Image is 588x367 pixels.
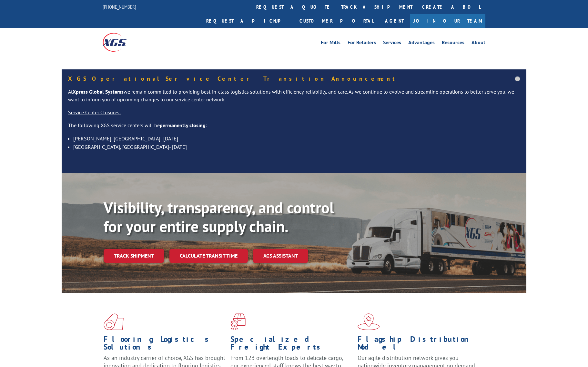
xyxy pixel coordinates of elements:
[104,335,226,354] h1: Flooring Logistics Solutions
[104,198,334,236] b: Visibility, transparency, and control for your entire supply chain.
[383,40,401,47] a: Services
[358,313,380,330] img: xgs-icon-flagship-distribution-model-red
[471,40,485,47] a: About
[169,249,248,263] a: Calculate transit time
[358,335,480,354] h1: Flagship Distribution Model
[408,40,435,47] a: Advantages
[230,335,352,354] h1: Specialized Freight Experts
[68,122,520,135] p: The following XGS service centers will be :
[73,88,124,95] strong: Xpress Global Systems
[295,14,379,28] a: Customer Portal
[73,143,520,151] li: [GEOGRAPHIC_DATA], [GEOGRAPHIC_DATA]- [DATE]
[160,122,206,128] strong: permanently closing
[348,40,376,47] a: For Retailers
[73,134,520,143] li: [PERSON_NAME], [GEOGRAPHIC_DATA]- [DATE]
[68,76,520,82] h5: XGS Operational Service Center Transition Announcement
[379,14,410,28] a: Agent
[104,249,164,262] a: Track shipment
[442,40,464,47] a: Resources
[230,313,246,330] img: xgs-icon-focused-on-flooring-red
[253,249,308,263] a: XGS ASSISTANT
[103,4,136,10] a: [PHONE_NUMBER]
[68,88,520,109] p: At we remain committed to providing best-in-class logistics solutions with efficiency, reliabilit...
[104,313,124,330] img: xgs-icon-total-supply-chain-intelligence-red
[321,40,340,47] a: For Mills
[68,109,121,116] u: Service Center Closures:
[201,14,295,28] a: Request a pickup
[410,14,485,28] a: Join Our Team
